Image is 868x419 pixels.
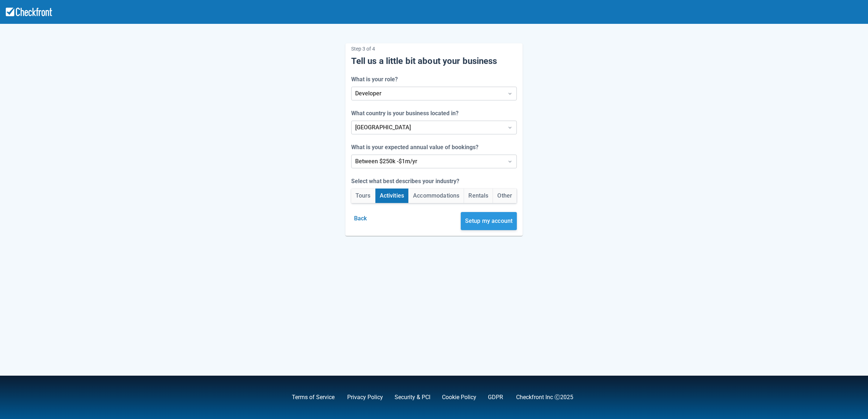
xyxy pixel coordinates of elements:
[464,189,493,203] button: Rentals
[375,189,409,203] button: Activities
[347,394,383,401] a: Privacy Policy
[351,109,461,118] label: What country is your business located in?
[461,212,517,230] button: Setup my account
[506,124,514,131] span: Dropdown icon
[280,393,336,402] div: ,
[351,212,370,225] button: Back
[516,394,573,401] a: Checkfront Inc Ⓒ2025
[506,90,514,97] span: Dropdown icon
[292,394,335,401] a: Terms of Service
[506,158,514,165] span: Dropdown icon
[351,56,517,66] h5: Tell us a little bit about your business
[351,43,517,54] p: Step 3 of 4
[351,75,401,84] label: What is your role?
[351,177,462,186] label: Select what best describes your industry?
[442,394,476,401] a: Cookie Policy
[395,394,430,401] a: Security & PCI
[476,393,505,402] div: .
[493,189,516,203] button: Other
[764,341,868,419] iframe: Chat Widget
[488,394,503,401] a: GDPR
[409,189,464,203] button: Accommodations
[351,143,481,152] label: What is your expected annual value of bookings?
[351,215,370,222] a: Back
[351,189,375,203] button: Tours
